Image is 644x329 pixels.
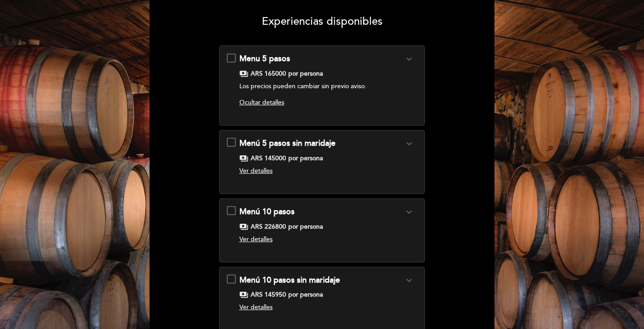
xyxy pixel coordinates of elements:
[404,275,415,286] i: expand_more
[227,275,418,316] md-checkbox: Menú 10 pasos sin maridaje expand_more Clic aquí para ver el menú payments ARS 145950 por persona...
[239,303,273,311] span: Ver detalles
[401,275,417,286] button: expand_more
[262,15,383,28] span: Experiencias disponibles
[404,54,415,64] i: expand_more
[251,69,286,78] span: ARS 165000
[239,275,340,285] span: Menú 10 pasos sin maridaje
[288,290,323,299] span: por persona
[401,138,417,149] button: expand_more
[251,290,286,299] span: ARS 145950
[239,167,273,175] span: Ver detalles
[239,207,295,216] span: Menú 10 pasos
[404,207,415,217] i: expand_more
[404,138,415,149] i: expand_more
[251,154,286,163] span: ARS 145000
[227,138,418,179] md-checkbox: Menú 5 pasos sin maridaje expand_more Clic aquí para ver menú. payments ARS 145000 por persona Ve...
[239,138,335,148] span: Menú 5 pasos sin maridaje
[239,235,273,243] span: Ver detalles
[227,53,418,111] md-checkbox: Menu 5 pasos expand_more Clic aquí para ver menú. payments ARS 165000 por persona Ver detalles
[288,69,323,78] span: por persona
[227,206,418,248] md-checkbox: Menú 10 pasos expand_more Clic aquí para ver el menú payments ARS 226800 por persona Ver detalles
[251,222,286,231] span: ARS 226800
[239,69,248,78] span: payments
[239,290,248,299] span: payments
[288,154,323,163] span: por persona
[239,154,248,163] span: payments
[239,99,284,106] span: Ocultar detalles
[239,54,290,63] span: Menu 5 pasos
[401,206,417,218] button: expand_more
[288,222,323,231] span: por persona
[239,222,248,231] span: payments
[239,82,404,91] p: Los precios pueden cambiar sin previo aviso.
[401,53,417,65] button: expand_more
